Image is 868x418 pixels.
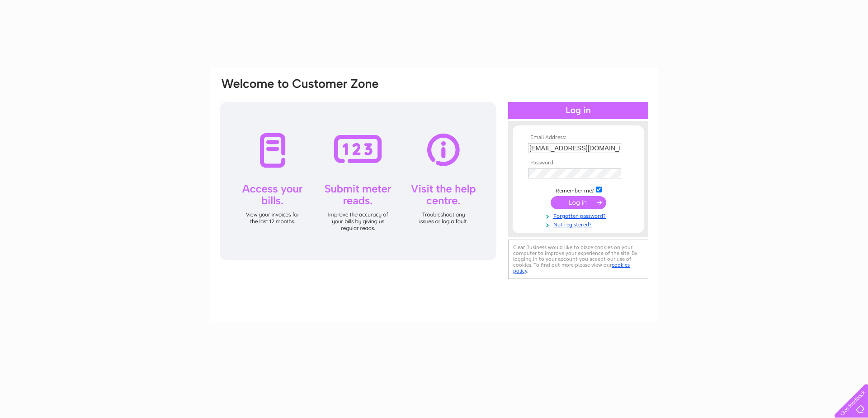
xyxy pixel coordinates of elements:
[528,220,631,228] a: Not registered?
[528,211,631,220] a: Forgotten password?
[526,185,631,194] td: Remember me?
[551,196,606,209] input: Submit
[513,262,630,274] a: cookies policy
[526,160,631,166] th: Password:
[508,240,648,279] div: Clear Business would like to place cookies on your computer to improve your experience of the sit...
[526,135,631,141] th: Email Address:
